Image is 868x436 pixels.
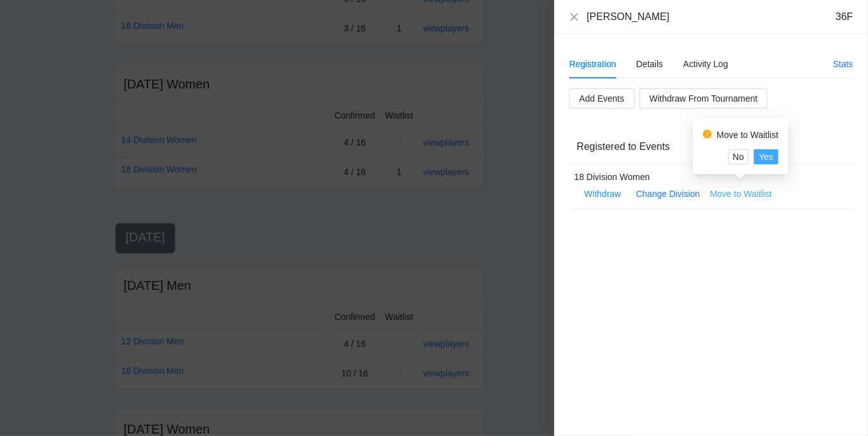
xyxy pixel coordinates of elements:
span: close [569,12,579,22]
div: [PERSON_NAME] [587,10,670,24]
button: Yes [754,149,778,164]
button: Move to Waitlist [705,186,776,201]
span: exclamation-circle [703,130,712,139]
div: 18 Division Women [574,170,835,184]
div: Registration [569,57,616,71]
div: Activity Log [683,57,729,71]
a: Stats [833,59,853,69]
span: Withdraw From Tournament [650,92,758,105]
div: Move to Waitlist [717,128,778,142]
span: Move to Waitlist [710,187,771,201]
span: No [733,150,744,164]
div: 36F [835,10,853,24]
span: Yes [759,150,773,164]
span: Add Events [579,92,624,105]
button: Withdraw [574,184,631,204]
button: No [728,149,749,164]
div: Details [636,57,663,71]
button: Add Events [569,88,635,109]
button: Withdraw From Tournament [640,88,768,109]
a: Change Division [636,189,700,199]
span: Withdraw [584,187,621,201]
div: Registered to Events [577,129,845,164]
button: Close [569,12,579,23]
